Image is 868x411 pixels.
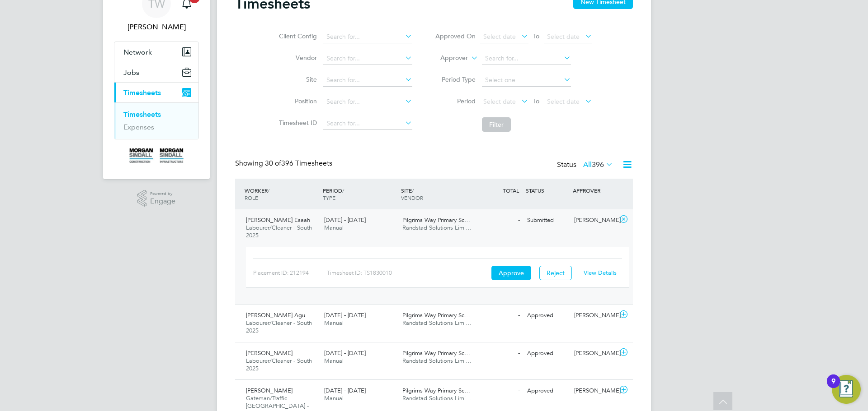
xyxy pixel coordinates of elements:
[491,266,531,280] button: Approve
[129,148,184,163] img: morgansindall-logo-retina.png
[323,117,412,130] input: Search for...
[342,187,344,194] span: /
[571,182,618,199] div: APPROVER
[324,349,366,357] span: [DATE] - [DATE]
[539,266,572,280] button: Reject
[524,308,571,323] div: Approved
[324,216,366,224] span: [DATE] - [DATE]
[832,375,861,404] button: Open Resource Center, 9 new notifications
[321,182,399,206] div: PERIOD
[402,216,470,224] span: Pilgrims Way Primary Sc…
[483,97,516,106] span: Select date
[324,319,344,327] span: Manual
[571,308,618,323] div: [PERSON_NAME]
[114,62,198,82] button: Jobs
[401,194,423,201] span: VENDOR
[246,357,312,372] span: Labourer/Cleaner - South 2025
[114,83,198,102] button: Timesheets
[530,95,542,107] span: To
[583,160,613,169] label: All
[592,160,604,169] span: 396
[323,96,412,108] input: Search for...
[235,159,334,168] div: Showing
[571,346,618,361] div: [PERSON_NAME]
[276,54,317,62] label: Vendor
[399,182,477,206] div: SITE
[324,311,366,319] span: [DATE] - [DATE]
[427,54,468,63] label: Approver
[246,216,310,224] span: [PERSON_NAME] Esaah
[246,319,312,334] span: Labourer/Cleaner - South 2025
[114,148,199,163] a: Go to home page
[524,182,571,199] div: STATUS
[276,97,317,105] label: Position
[114,42,198,62] button: Network
[571,213,618,228] div: [PERSON_NAME]
[265,159,332,168] span: 396 Timesheets
[123,48,152,56] span: Network
[524,213,571,228] div: Submitted
[435,32,476,40] label: Approved On
[831,381,835,393] div: 9
[412,187,414,194] span: /
[483,32,516,41] span: Select date
[323,52,412,65] input: Search for...
[402,357,472,365] span: Randstad Solutions Limi…
[476,213,524,228] div: -
[435,97,476,105] label: Period
[123,88,161,97] span: Timesheets
[476,346,524,361] div: -
[242,182,321,206] div: WORKER
[150,198,175,205] span: Engage
[402,349,470,357] span: Pilgrims Way Primary Sc…
[524,346,571,361] div: Approved
[323,194,335,201] span: TYPE
[476,383,524,398] div: -
[402,394,472,402] span: Randstad Solutions Limi…
[402,311,470,319] span: Pilgrims Way Primary Sc…
[547,97,580,106] span: Select date
[547,32,580,41] span: Select date
[435,75,476,83] label: Period Type
[323,31,412,43] input: Search for...
[530,30,542,42] span: To
[246,311,305,319] span: [PERSON_NAME] Agu
[137,190,176,207] a: Powered byEngage
[246,224,312,239] span: Labourer/Cleaner - South 2025
[324,357,344,365] span: Manual
[323,74,412,87] input: Search for...
[482,74,571,87] input: Select one
[557,159,615,171] div: Status
[246,387,292,394] span: [PERSON_NAME]
[265,159,281,168] span: 30 of
[402,387,470,394] span: Pilgrims Way Primary Sc…
[482,117,511,132] button: Filter
[123,123,154,131] a: Expenses
[324,394,344,402] span: Manual
[476,308,524,323] div: -
[402,319,472,327] span: Randstad Solutions Limi…
[114,22,199,32] span: Thomas Weeden
[150,190,175,198] span: Powered by
[276,32,317,40] label: Client Config
[482,52,571,65] input: Search for...
[123,68,139,77] span: Jobs
[327,266,489,280] div: Timesheet ID: TS1830010
[571,383,618,398] div: [PERSON_NAME]
[324,224,344,231] span: Manual
[402,224,472,231] span: Randstad Solutions Limi…
[276,119,317,127] label: Timesheet ID
[246,349,292,357] span: [PERSON_NAME]
[123,110,161,119] a: Timesheets
[268,187,269,194] span: /
[524,383,571,398] div: Approved
[503,187,519,194] span: TOTAL
[584,269,617,277] a: View Details
[245,194,258,201] span: ROLE
[253,266,327,280] div: Placement ID: 212194
[324,387,366,394] span: [DATE] - [DATE]
[276,75,317,83] label: Site
[114,102,198,139] div: Timesheets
